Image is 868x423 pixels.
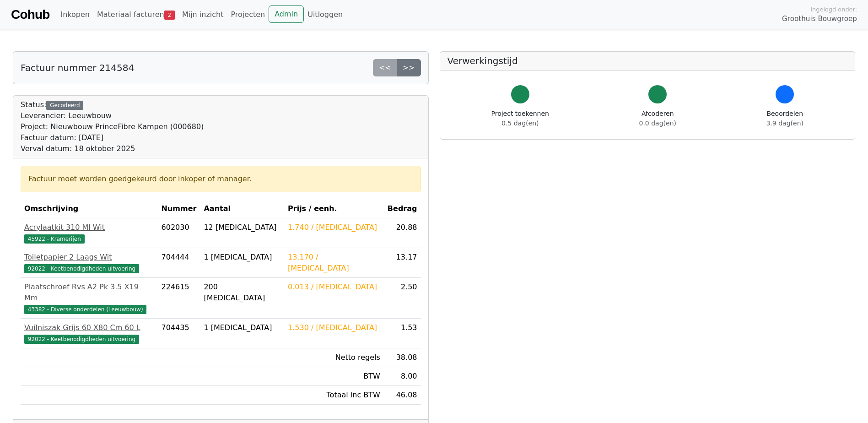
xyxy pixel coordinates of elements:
span: 0.0 dag(en) [639,119,676,127]
a: Vuilniszak Grijs 60 X80 Cm 60 L92022 - Keetbenodigdheden uitvoering [24,322,154,344]
a: Uitloggen [304,5,346,24]
span: Ingelogd onder: [810,5,857,14]
td: 1.53 [384,319,421,348]
div: Project: Nieuwbouw PrinceFibre Kampen (000680) [21,121,204,132]
td: 46.08 [384,386,421,405]
div: Beoordelen [766,109,803,128]
th: Prijs / eenh. [284,200,384,218]
h5: Factuur nummer 214584 [21,62,134,73]
div: Afcoderen [639,109,676,128]
th: Bedrag [384,200,421,218]
div: 0.013 / [MEDICAL_DATA] [288,282,380,293]
td: Totaal inc BTW [284,386,384,405]
span: 43382 - Diverse onderdelen (Leeuwbouw) [24,305,146,314]
a: Cohub [11,4,49,26]
div: Toiletpapier 2 Laags Wit [24,252,154,263]
div: Leverancier: Leeuwbouw [21,110,204,121]
td: BTW [284,367,384,386]
span: 92022 - Keetbenodigdheden uitvoering [24,264,139,273]
a: Materiaal facturen2 [93,5,178,24]
div: Gecodeerd [46,101,83,110]
h5: Verwerkingstijd [447,55,848,66]
div: Project toekennen [491,109,549,128]
div: Acrylaatkit 310 Ml Wit [24,222,154,233]
a: >> [397,59,421,76]
div: 1.740 / [MEDICAL_DATA] [288,222,380,233]
td: 2.50 [384,278,421,319]
td: 13.17 [384,248,421,278]
div: Status: [21,99,204,154]
a: Toiletpapier 2 Laags Wit92022 - Keetbenodigdheden uitvoering [24,252,154,274]
div: Vuilniszak Grijs 60 X80 Cm 60 L [24,322,154,333]
a: Admin [269,5,304,23]
div: 1 [MEDICAL_DATA] [204,252,280,263]
td: 38.08 [384,348,421,367]
div: Factuur moet worden goedgekeurd door inkoper of manager. [28,174,413,184]
th: Omschrijving [21,200,158,218]
td: 8.00 [384,367,421,386]
div: 1.530 / [MEDICAL_DATA] [288,322,380,333]
span: 3.9 dag(en) [766,119,803,127]
a: Inkopen [57,5,93,24]
a: Plaatschroef Rvs A2 Pk 3.5 X19 Mm43382 - Diverse onderdelen (Leeuwbouw) [24,282,154,315]
td: 224615 [158,278,200,319]
span: Groothuis Bouwgroep [782,14,857,24]
span: 45922 - Kramerijen [24,234,85,244]
span: 2 [164,11,175,20]
a: Mijn inzicht [178,5,227,24]
div: Factuur datum: [DATE] [21,132,204,143]
th: Aantal [200,200,284,218]
span: 0.5 dag(en) [501,119,539,127]
div: 1 [MEDICAL_DATA] [204,322,280,333]
td: 20.88 [384,218,421,248]
td: 602030 [158,218,200,248]
div: Plaatschroef Rvs A2 Pk 3.5 X19 Mm [24,282,154,304]
th: Nummer [158,200,200,218]
a: Projecten [227,5,269,24]
span: 92022 - Keetbenodigdheden uitvoering [24,335,139,344]
div: Verval datum: 18 oktober 2025 [21,143,204,154]
a: Acrylaatkit 310 Ml Wit45922 - Kramerijen [24,222,154,244]
div: 200 [MEDICAL_DATA] [204,282,280,304]
div: 12 [MEDICAL_DATA] [204,222,280,233]
div: 13.170 / [MEDICAL_DATA] [288,252,380,274]
td: Netto regels [284,348,384,367]
td: 704435 [158,319,200,348]
td: 704444 [158,248,200,278]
